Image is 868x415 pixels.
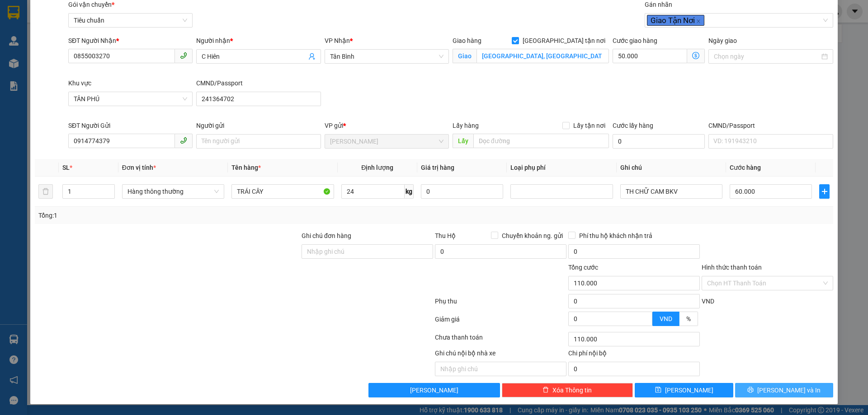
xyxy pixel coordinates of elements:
[757,385,821,395] span: [PERSON_NAME] và In
[570,121,609,131] span: Lấy tận nơi
[453,49,476,63] span: Giao
[368,383,500,397] button: [PERSON_NAME]
[519,36,609,46] span: [GEOGRAPHIC_DATA] tận nơi
[231,184,334,199] input: VD: Bàn, Ghế
[498,231,566,241] span: Chuyển khoản ng. gửi
[552,385,592,395] span: Xóa Thông tin
[820,188,829,195] span: plus
[434,332,567,348] div: Chưa thanh toán
[302,244,433,259] input: Ghi chú đơn hàng
[434,314,567,330] div: Giảm giá
[122,164,156,171] span: Đơn vị tính
[435,348,566,362] div: Ghi chú nội bộ nhà xe
[74,92,187,106] span: TÂN PHÚ
[180,137,187,144] span: phone
[507,159,616,177] th: Loại phụ phí
[231,164,261,171] span: Tên hàng
[473,134,609,148] input: Dọc đường
[568,264,598,271] span: Tổng cước
[613,122,653,129] label: Cước lấy hàng
[330,135,443,148] span: Cư Kuin
[730,164,761,171] span: Cước hàng
[702,264,762,271] label: Hình thức thanh toán
[655,387,661,394] span: save
[696,19,701,23] span: close
[747,387,754,394] span: printer
[421,184,503,199] input: 0
[576,231,656,241] span: Phí thu hộ khách nhận trả
[330,50,443,63] span: Tân Bình
[735,383,833,397] button: printer[PERSON_NAME] và In
[613,49,687,63] input: Cước giao hàng
[665,385,713,395] span: [PERSON_NAME]
[476,49,609,63] input: Giao tận nơi
[405,184,414,199] span: kg
[620,184,722,199] input: Ghi Chú
[660,315,672,322] span: VND
[196,121,321,131] div: Người gửi
[302,232,351,239] label: Ghi chú đơn hàng
[361,164,393,171] span: Định lượng
[502,383,633,397] button: deleteXóa Thông tin
[421,164,454,171] span: Giá trị hàng
[196,36,321,46] div: Người nhận
[708,121,833,131] div: CMND/Passport
[68,36,193,46] div: SĐT Người Nhận
[325,37,350,44] span: VP Nhận
[702,298,714,305] span: VND
[617,159,726,177] th: Ghi chú
[410,385,458,395] span: [PERSON_NAME]
[613,134,705,149] input: Cước lấy hàng
[127,185,219,198] span: Hàng thông thường
[38,184,53,199] button: delete
[68,78,193,88] div: Khu vực
[196,78,321,88] div: CMND/Passport
[645,1,672,8] label: Gán nhãn
[68,1,114,8] span: Gói vận chuyển
[434,296,567,312] div: Phụ thu
[692,52,699,59] span: dollar-circle
[542,387,549,394] span: delete
[435,362,566,376] input: Nhập ghi chú
[568,348,700,362] div: Chi phí nội bộ
[308,53,316,60] span: user-add
[453,134,473,148] span: Lấy
[325,121,449,131] div: VP gửi
[453,122,479,129] span: Lấy hàng
[819,184,829,199] button: plus
[62,164,70,171] span: SL
[714,51,819,61] input: Ngày giao
[38,210,335,220] div: Tổng: 1
[708,37,737,44] label: Ngày giao
[453,37,481,44] span: Giao hàng
[180,52,187,59] span: phone
[686,315,691,322] span: %
[613,37,657,44] label: Cước giao hàng
[647,15,704,26] span: Giao Tận Nơi
[74,14,187,27] span: Tiêu chuẩn
[435,232,456,239] span: Thu Hộ
[635,383,733,397] button: save[PERSON_NAME]
[68,121,193,131] div: SĐT Người Gửi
